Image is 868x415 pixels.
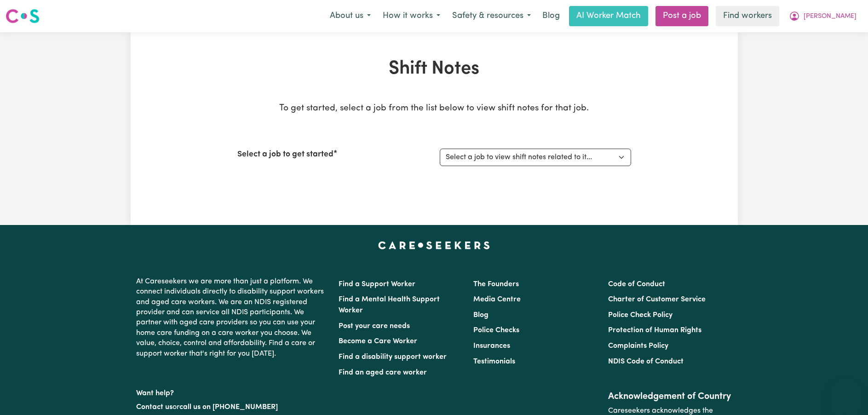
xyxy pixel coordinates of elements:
a: Careseekers home page [378,242,490,249]
a: AI Worker Match [569,6,648,26]
a: call us on [PHONE_NUMBER] [179,403,278,411]
a: Blog [473,311,489,319]
a: Find workers [716,6,779,26]
a: Post a job [655,6,708,26]
a: Media Centre [473,296,521,303]
a: Police Check Policy [608,311,673,319]
a: Police Checks [473,327,519,334]
button: About us [324,6,377,26]
a: Contact us [136,403,172,411]
span: [PERSON_NAME] [804,12,857,22]
a: Charter of Customer Service [608,296,706,303]
button: How it works [377,6,446,26]
a: Insurances [473,342,510,350]
a: The Founders [473,281,519,288]
label: Select a job to get started [237,149,333,161]
a: NDIS Code of Conduct [608,358,684,365]
a: Blog [537,6,565,26]
a: Post your care needs [339,323,410,330]
a: Become a Care Worker [339,338,417,345]
button: My Account [783,6,862,26]
a: Find a Mental Health Support Worker [339,296,440,314]
a: Find a disability support worker [339,353,447,361]
a: Find an aged care worker [339,369,427,376]
h2: Acknowledgement of Country [608,391,732,402]
p: To get started, select a job from the list below to view shift notes for that job. [237,102,631,115]
a: Code of Conduct [608,281,665,288]
a: Careseekers logo [6,6,40,27]
a: Protection of Human Rights [608,327,701,334]
h1: Shift Notes [237,58,631,80]
p: At Careseekers we are more than just a platform. We connect individuals directly to disability su... [136,273,328,363]
a: Find a Support Worker [339,281,415,288]
button: Safety & resources [446,6,537,26]
a: Complaints Policy [608,342,668,350]
p: Want help? [136,385,328,398]
img: Careseekers logo [6,8,40,24]
iframe: Button to launch messaging window [831,378,861,408]
a: Testimonials [473,358,515,365]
